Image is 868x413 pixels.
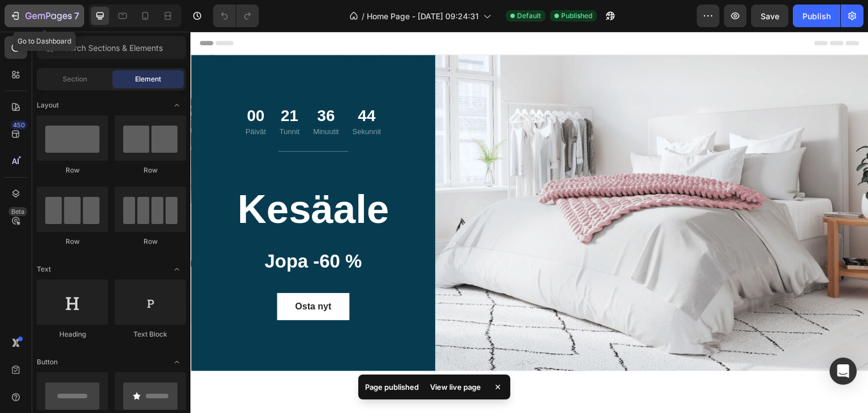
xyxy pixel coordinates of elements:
[37,236,108,247] div: Row
[362,10,364,22] span: /
[37,357,58,367] span: Button
[74,9,79,23] p: 7
[135,74,161,84] span: Element
[37,100,59,110] span: Layout
[115,329,186,339] div: Text Block
[793,5,840,27] button: Publish
[168,96,186,114] span: Toggle open
[37,264,51,274] span: Text
[802,10,831,22] div: Publish
[751,5,788,27] button: Save
[517,11,541,21] span: Default
[190,32,868,413] iframe: Design area
[11,121,27,130] div: 450
[115,236,186,247] div: Row
[63,74,87,84] span: Section
[37,329,108,339] div: Heading
[367,10,479,22] span: Home Page - [DATE] 09:24:31
[561,11,592,21] span: Published
[115,165,186,175] div: Row
[5,5,84,27] button: 7
[830,358,857,385] div: Open Intercom Messenger
[37,36,186,59] input: Search Sections & Elements
[8,207,27,216] div: Beta
[423,379,488,395] div: View live page
[168,260,186,278] span: Toggle open
[168,353,186,371] span: Toggle open
[37,165,108,175] div: Row
[761,11,779,21] span: Save
[213,5,259,27] div: Undo/Redo
[365,381,419,393] p: Page published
